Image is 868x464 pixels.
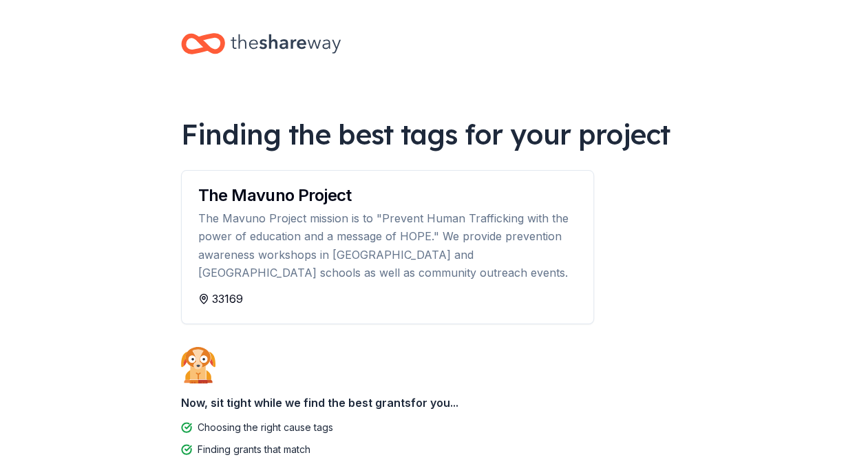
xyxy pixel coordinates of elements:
[181,346,215,383] img: Dog waiting patiently
[181,389,688,416] div: Now, sit tight while we find the best grants for you...
[198,441,310,458] div: Finding grants that match
[198,419,333,436] div: Choosing the right cause tags
[198,291,577,307] div: 33169
[198,209,577,282] div: The Mavuno Project mission is to "Prevent Human Trafficking with the power of education and a mes...
[181,115,688,154] div: Finding the best tags for your project
[198,187,577,204] div: The Mavuno Project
